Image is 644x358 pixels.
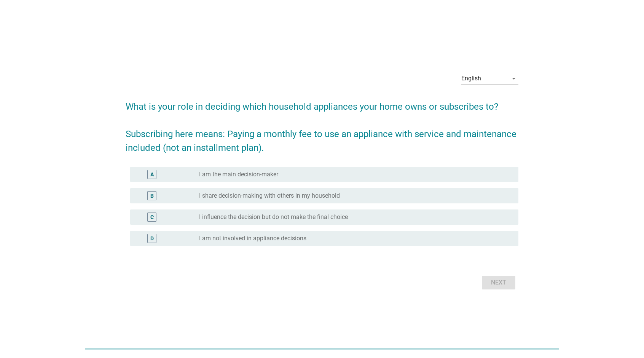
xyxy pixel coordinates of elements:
label: I am not involved in appliance decisions [199,235,306,242]
label: I am the main decision-maker [199,171,278,178]
div: D [150,235,154,243]
label: I share decision-making with others in my household [199,192,340,200]
div: English [461,75,481,82]
h2: What is your role in deciding which household appliances your home owns or subscribes to? Subscri... [126,92,518,155]
div: B [150,192,154,200]
div: C [150,213,154,221]
i: arrow_drop_down [509,74,518,83]
div: A [150,171,154,179]
label: I influence the decision but do not make the final choice [199,213,348,221]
